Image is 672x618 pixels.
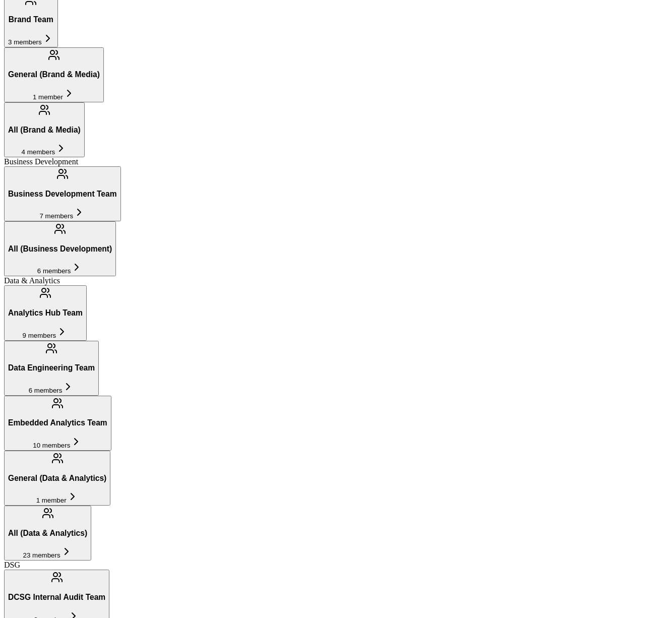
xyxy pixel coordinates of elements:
[22,148,55,156] span: 4 members
[33,93,63,101] span: 1 member
[4,221,116,276] button: All (Business Development)6 members
[37,267,71,275] span: 6 members
[8,70,100,79] h3: General (Brand & Media)
[8,363,95,373] h3: Data Engineering Team
[23,332,56,339] span: 9 members
[4,157,78,166] span: Business Development
[4,506,91,561] button: All (Data & Analytics)23 members
[8,474,106,483] h3: General (Data & Analytics)
[4,451,110,506] button: General (Data & Analytics)1 member
[4,396,111,451] button: Embedded Analytics Team10 members
[8,126,81,135] h3: All (Brand & Media)
[4,285,87,340] button: Analytics Hub Team9 members
[4,276,60,285] span: Data & Analytics
[39,212,73,220] span: 7 members
[29,387,63,394] span: 6 members
[8,38,42,46] span: 3 members
[8,244,112,254] h3: All (Business Development)
[8,190,117,199] h3: Business Development Team
[4,102,85,157] button: All (Brand & Media)4 members
[4,341,99,396] button: Data Engineering Team6 members
[4,47,104,102] button: General (Brand & Media)1 member
[33,442,70,449] span: 10 members
[8,529,87,538] h3: All (Data & Analytics)
[8,308,83,318] h3: Analytics Hub Team
[23,551,60,559] span: 23 members
[8,418,107,427] h3: Embedded Analytics Team
[8,15,54,24] h3: Brand Team
[4,166,121,221] button: Business Development Team7 members
[36,497,67,504] span: 1 member
[8,593,105,602] h3: DCSG Internal Audit Team
[4,561,20,569] span: DSG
